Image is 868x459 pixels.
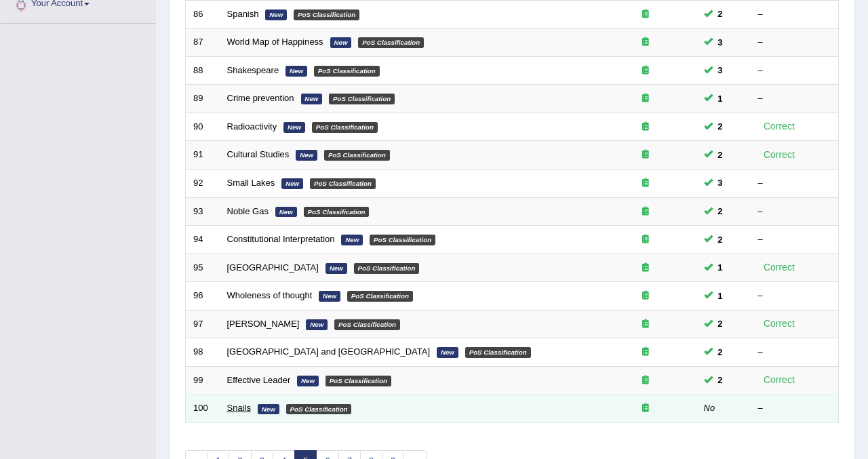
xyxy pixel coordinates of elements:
[602,36,689,49] div: Exam occurring question
[227,206,269,216] a: Noble Gas
[227,65,279,75] a: Shakespeare
[186,395,220,423] td: 100
[758,147,801,163] div: Correct
[285,66,307,77] em: New
[758,346,831,359] div: –
[713,7,728,21] span: You can still take this question
[281,178,303,189] em: New
[758,402,831,415] div: –
[324,150,390,161] em: PoS Classification
[758,205,831,218] div: –
[713,233,728,247] span: You can still take this question
[602,177,689,190] div: Exam occurring question
[758,233,831,246] div: –
[227,262,319,273] a: [GEOGRAPHIC_DATA]
[758,36,831,49] div: –
[437,347,458,358] em: New
[325,376,391,386] em: PoS Classification
[758,64,831,77] div: –
[301,94,323,104] em: New
[602,346,689,359] div: Exam occurring question
[334,319,400,330] em: PoS Classification
[296,150,317,161] em: New
[341,235,363,245] em: New
[602,8,689,21] div: Exam occurring question
[602,402,689,415] div: Exam occurring question
[227,9,259,19] a: Spanish
[713,317,728,331] span: You can still take this question
[186,28,220,57] td: 87
[713,260,728,275] span: You can still take this question
[465,347,531,358] em: PoS Classification
[713,63,728,77] span: You can still take this question
[310,178,376,189] em: PoS Classification
[297,376,319,386] em: New
[227,234,335,244] a: Constitutional Interpretation
[602,318,689,331] div: Exam occurring question
[227,375,291,385] a: Effective Leader
[602,205,689,218] div: Exam occurring question
[186,338,220,367] td: 98
[258,404,279,415] em: New
[602,374,689,387] div: Exam occurring question
[186,169,220,197] td: 92
[329,94,395,104] em: PoS Classification
[275,207,297,218] em: New
[758,290,831,302] div: –
[186,113,220,141] td: 90
[758,8,831,21] div: –
[227,346,431,357] a: [GEOGRAPHIC_DATA] and [GEOGRAPHIC_DATA]
[227,319,300,329] a: [PERSON_NAME]
[227,178,275,188] a: Small Lakes
[602,121,689,134] div: Exam occurring question
[713,148,728,162] span: You can still take this question
[758,119,801,134] div: Correct
[758,177,831,190] div: –
[358,37,424,48] em: PoS Classification
[713,345,728,359] span: You can still take this question
[758,372,801,388] div: Correct
[713,204,728,218] span: You can still take this question
[370,235,435,245] em: PoS Classification
[283,122,305,133] em: New
[314,66,380,77] em: PoS Classification
[347,291,413,302] em: PoS Classification
[306,319,328,330] em: New
[602,148,689,161] div: Exam occurring question
[713,119,728,134] span: You can still take this question
[227,149,290,159] a: Cultural Studies
[325,263,347,274] em: New
[186,85,220,113] td: 89
[713,35,728,49] span: You can still take this question
[602,92,689,105] div: Exam occurring question
[186,366,220,395] td: 99
[304,207,370,218] em: PoS Classification
[227,290,313,300] a: Wholeness of thought
[294,9,359,20] em: PoS Classification
[186,282,220,311] td: 96
[227,37,323,47] a: World Map of Happiness
[758,92,831,105] div: –
[186,141,220,169] td: 91
[186,197,220,226] td: 93
[713,176,728,190] span: You can still take this question
[186,56,220,85] td: 88
[354,263,420,274] em: PoS Classification
[186,226,220,254] td: 94
[227,121,277,132] a: Radioactivity
[602,290,689,302] div: Exam occurring question
[758,260,801,275] div: Correct
[713,373,728,387] span: You can still take this question
[186,254,220,282] td: 95
[713,289,728,303] span: You can still take this question
[227,93,294,103] a: Crime prevention
[602,262,689,275] div: Exam occurring question
[713,92,728,106] span: You can still take this question
[602,233,689,246] div: Exam occurring question
[186,310,220,338] td: 97
[602,64,689,77] div: Exam occurring question
[227,403,251,413] a: Snails
[312,122,378,133] em: PoS Classification
[758,316,801,332] div: Correct
[319,291,340,302] em: New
